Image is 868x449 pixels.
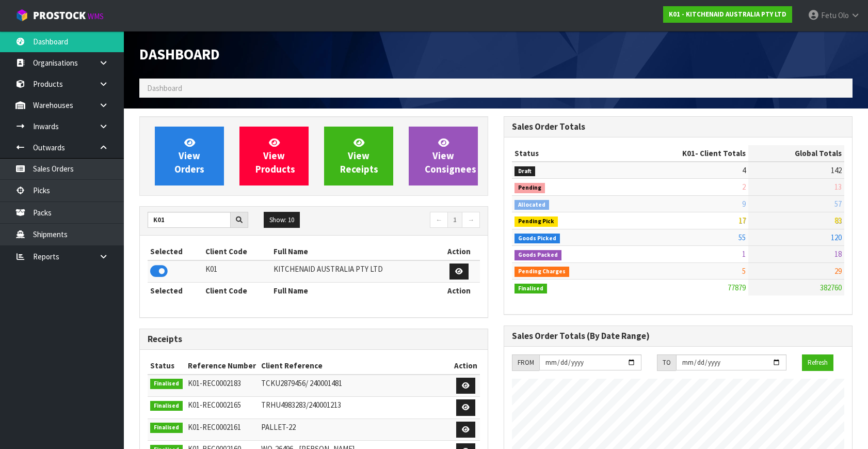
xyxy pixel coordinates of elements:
[742,199,746,209] span: 9
[155,127,224,185] a: ViewOrders
[174,136,204,175] span: View Orders
[838,10,849,20] span: Olo
[515,250,561,260] span: Goods Packed
[261,422,296,432] span: PALLET-22
[515,284,547,294] span: Finalised
[255,136,295,175] span: View Products
[831,165,842,175] span: 142
[261,378,342,388] span: TCKU2879456/ 240001481
[512,122,844,132] h3: Sales Order Totals
[147,83,182,93] span: Dashboard
[663,6,792,23] a: K01 - KITCHENAID AUSTRALIA PTY LTD
[322,212,480,230] nav: Page navigation
[834,249,842,259] span: 18
[515,166,535,177] span: Draft
[203,243,271,260] th: Client Code
[748,145,844,162] th: Global Totals
[188,378,241,388] span: K01-REC0002183
[324,127,393,185] a: ViewReceipts
[185,358,259,374] th: Reference Number
[821,10,837,20] span: Fetu
[831,233,842,242] span: 120
[738,215,746,225] span: 17
[512,354,539,371] div: FROM
[203,260,271,283] td: K01
[669,10,786,19] strong: K01 - KITCHENAID AUSTRALIA PTY LTD
[188,422,241,432] span: K01-REC0002161
[742,165,746,175] span: 4
[148,334,480,344] h3: Receipts
[33,9,86,22] span: ProStock
[340,136,378,175] span: View Receipts
[148,212,231,228] input: Search clients
[261,400,341,410] span: TRHU4983283/240001213
[657,354,676,371] div: TO
[515,216,558,227] span: Pending Pick
[148,283,203,299] th: Selected
[728,283,746,292] span: 77879
[148,243,203,260] th: Selected
[742,182,746,192] span: 2
[271,283,438,299] th: Full Name
[802,354,833,371] button: Refresh
[462,212,480,228] a: →
[239,127,309,185] a: ViewProducts
[271,243,438,260] th: Full Name
[439,283,480,299] th: Action
[742,266,746,276] span: 5
[150,423,183,433] span: Finalised
[188,400,241,410] span: K01-REC0002165
[742,249,746,259] span: 1
[203,283,271,299] th: Client Code
[139,45,220,64] span: Dashboard
[834,199,842,209] span: 57
[271,260,438,283] td: KITCHENAID AUSTRALIA PTY LTD
[150,379,183,389] span: Finalised
[259,358,452,374] th: Client Reference
[515,183,545,193] span: Pending
[834,182,842,192] span: 13
[430,212,448,228] a: ←
[447,212,462,228] a: 1
[738,233,746,242] span: 55
[264,212,300,228] button: Show: 10
[15,9,28,22] img: cube-alt.png
[88,11,104,21] small: WMS
[439,243,480,260] th: Action
[515,267,569,277] span: Pending Charges
[148,358,185,374] th: Status
[150,401,183,411] span: Finalised
[682,148,695,158] span: K01
[409,127,478,185] a: ViewConsignees
[820,283,842,292] span: 382760
[512,145,622,162] th: Status
[622,145,748,162] th: - Client Totals
[452,358,480,374] th: Action
[425,136,476,175] span: View Consignees
[512,331,844,341] h3: Sales Order Totals (By Date Range)
[834,266,842,276] span: 29
[515,200,549,210] span: Allocated
[834,215,842,225] span: 83
[515,234,560,244] span: Goods Picked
